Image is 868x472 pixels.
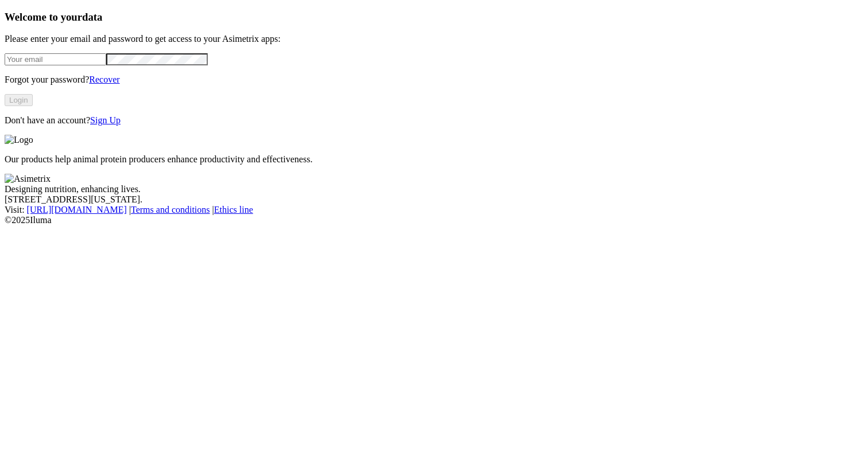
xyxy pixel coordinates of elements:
[5,154,863,165] p: Our products help animal protein producers enhance productivity and effectiveness.
[90,115,121,125] a: Sign Up
[5,75,863,85] p: Forgot your password?
[5,34,863,44] p: Please enter your email and password to get access to your Asimetrix apps:
[5,94,33,106] button: Login
[214,205,253,214] a: Ethics line
[82,11,102,23] span: data
[5,115,863,126] p: Don't have an account?
[5,194,863,205] div: [STREET_ADDRESS][US_STATE].
[5,135,33,145] img: Logo
[5,205,863,215] div: Visit : | |
[5,215,863,225] div: © 2025 Iluma
[5,11,863,24] h3: Welcome to your
[131,205,210,214] a: Terms and conditions
[5,53,106,65] input: Your email
[27,205,127,214] a: [URL][DOMAIN_NAME]
[5,184,863,194] div: Designing nutrition, enhancing lives.
[89,75,119,84] a: Recover
[5,174,51,184] img: Asimetrix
